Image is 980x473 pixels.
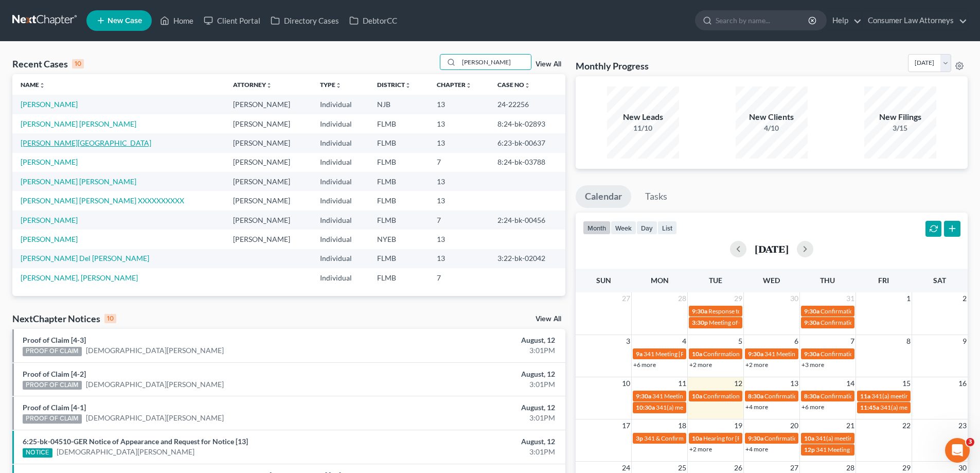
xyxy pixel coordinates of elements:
td: Individual [312,191,369,210]
a: 6:25-bk-04510-GER Notice of Appearance and Request for Notice [13] [23,437,248,446]
td: [PERSON_NAME] [225,230,312,249]
span: 3p [636,434,643,442]
td: 13 [429,230,489,249]
a: [DEMOGRAPHIC_DATA][PERSON_NAME] [86,413,224,423]
span: 6 [793,335,799,347]
a: DebtorCC [344,11,402,30]
div: August, 12 [384,402,555,413]
a: Home [155,11,199,30]
button: day [636,221,657,235]
a: +6 more [801,403,824,411]
a: [PERSON_NAME] [21,235,78,243]
span: Hearing for [PERSON_NAME] [703,434,783,442]
span: 341(a) meeting for [PERSON_NAME] [815,434,915,442]
td: [PERSON_NAME] [225,172,312,191]
td: NJB [369,95,429,114]
span: 9:30a [748,350,763,358]
td: FLMB [369,172,429,191]
span: Response to TST's Objection [PERSON_NAME] [708,307,834,315]
span: 341 Meeting [PERSON_NAME] [PERSON_NAME] [816,446,949,453]
td: [PERSON_NAME] [225,133,312,152]
div: New Clients [736,111,808,123]
td: 8:24-bk-03788 [489,153,565,172]
span: 10a [692,350,702,358]
span: Confirmation hearing for [PERSON_NAME] [764,434,881,442]
a: [PERSON_NAME] [21,216,78,224]
a: [PERSON_NAME][GEOGRAPHIC_DATA] [21,138,151,147]
div: 3:01PM [384,447,555,457]
span: 9:30a [748,434,763,442]
a: +2 more [745,361,768,369]
span: 14 [845,377,856,390]
td: Individual [312,268,369,287]
td: FLMB [369,153,429,172]
span: Confirmation Hearing [PERSON_NAME] [821,350,929,358]
span: 28 [677,292,687,305]
span: Fri [878,276,889,285]
a: [PERSON_NAME] Del [PERSON_NAME] [21,254,149,262]
span: Confirmation Hearing [PERSON_NAME] [764,392,873,400]
a: View All [536,316,561,323]
div: August, 12 [384,335,555,345]
div: 4/10 [736,123,808,133]
span: 21 [845,419,856,432]
span: 3 [966,438,974,446]
div: New Filings [864,111,936,123]
span: New Case [108,17,142,25]
span: 10a [804,434,814,442]
span: 11:45a [860,404,879,411]
div: August, 12 [384,436,555,447]
span: 5 [737,335,743,347]
span: 8:30a [804,392,819,400]
span: Confirmation hearing [PERSON_NAME] [703,350,811,358]
a: [DEMOGRAPHIC_DATA][PERSON_NAME] [57,447,194,457]
span: 1 [905,292,912,305]
span: Confirmation Hearing [PERSON_NAME] [821,319,929,326]
input: Search by name... [459,55,531,69]
span: 13 [789,377,799,390]
span: Confirmation hearing [PERSON_NAME] [821,392,928,400]
div: 3:01PM [384,345,555,356]
a: Chapterunfold_more [437,81,472,89]
td: FLMB [369,268,429,287]
td: 24-22256 [489,95,565,114]
a: Proof of Claim [4-3] [23,336,86,344]
div: Recent Cases [12,58,84,70]
span: 11 [677,377,687,390]
a: Directory Cases [265,11,344,30]
span: Sun [596,276,611,285]
div: 10 [104,314,116,323]
td: 8:24-bk-02893 [489,114,565,133]
a: Attorneyunfold_more [233,81,272,89]
span: 341(a) meeting for [PERSON_NAME] [880,404,979,411]
span: Thu [820,276,835,285]
td: Individual [312,211,369,230]
a: Case Nounfold_more [497,81,530,89]
span: 8 [905,335,912,347]
i: unfold_more [466,82,472,89]
span: 9:30a [636,392,651,400]
span: 341 & Confirmation Hearing [PERSON_NAME] [644,434,770,442]
a: [DEMOGRAPHIC_DATA][PERSON_NAME] [86,379,224,390]
span: 341 Meeting [PERSON_NAME] [652,392,736,400]
i: unfold_more [266,82,272,89]
td: 13 [429,114,489,133]
a: [PERSON_NAME] [PERSON_NAME] [21,177,136,186]
span: 341(a) meeting for [PERSON_NAME] [656,404,755,411]
td: 13 [429,249,489,268]
button: month [583,221,611,235]
div: NextChapter Notices [12,312,116,325]
a: +4 more [745,403,768,411]
div: PROOF OF CLAIM [23,347,82,356]
span: 17 [621,419,631,432]
div: 3:01PM [384,379,555,390]
span: 10a [692,392,702,400]
td: FLMB [369,191,429,210]
td: FLMB [369,249,429,268]
span: 30 [789,292,799,305]
td: 7 [429,211,489,230]
a: [PERSON_NAME] [21,157,78,166]
span: Tue [709,276,722,285]
span: 9:30a [804,319,819,326]
span: 7 [849,335,856,347]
